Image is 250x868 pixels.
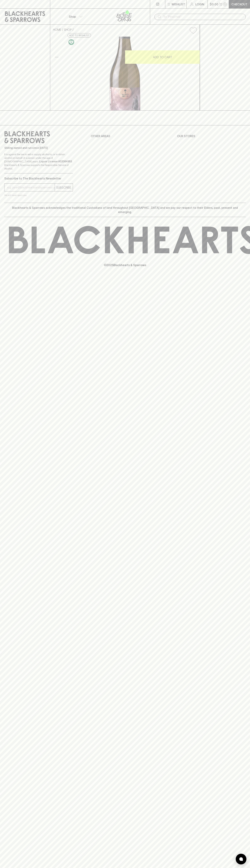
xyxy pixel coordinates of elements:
[68,33,91,38] button: Add to wishlist
[68,38,75,46] a: Made without the use of any animal products.
[188,26,198,35] button: Add to wishlist
[91,134,159,138] p: OTHER AREAS
[224,3,226,5] p: 0
[39,160,72,163] strong: Liquor License #32064953
[153,55,172,59] p: ADD TO CART
[4,146,73,150] p: Sibling owned and run since [DATE]
[4,176,73,181] p: Subscribe to The Blackhearts Newsletter
[56,185,71,190] p: SUBSCRIBE
[53,28,61,31] a: HOME
[239,857,243,861] img: bubble-icon
[4,153,73,170] p: It is against the law to sell or supply alcohol to, or to obtain alcohol on behalf of a person un...
[68,39,74,45] img: Vegan
[210,2,218,6] p: $0.00
[7,185,55,190] input: e.g. jane@blackheartsandsparrows.com.au
[50,9,100,24] button: Shop
[163,14,243,20] input: Try "Pinot noir"
[231,2,247,6] p: Checkout
[55,184,73,191] button: SUBSCRIBE
[50,37,200,110] img: 30132.png
[69,14,76,19] p: Shop
[172,2,185,6] p: Wishlist
[64,28,72,31] a: SHOP
[7,206,243,214] p: Blackhearts & Sparrows acknowledges the traditional Custodians of land throughout [GEOGRAPHIC_DAT...
[4,193,73,197] p: We will never spam you
[195,2,204,6] p: Login
[125,50,200,64] button: ADD TO CART
[177,134,246,138] p: OUR STORES
[50,2,53,6] p: ⠀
